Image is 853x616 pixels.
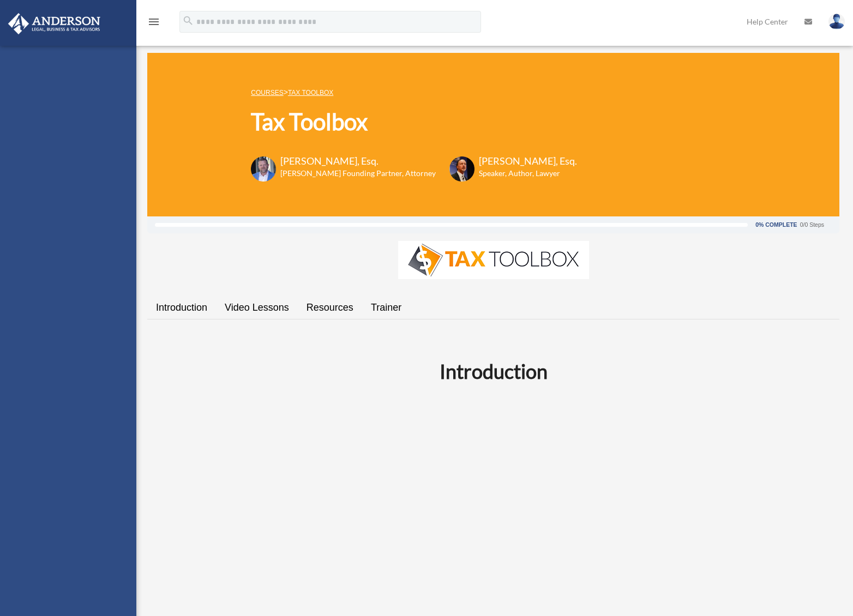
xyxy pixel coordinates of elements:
h3: [PERSON_NAME], Esq. [280,154,436,168]
img: Toby-circle-head.png [251,156,276,182]
h6: Speaker, Author, Lawyer [479,168,563,179]
h1: Tax Toolbox [251,106,577,138]
i: search [182,15,194,27]
p: > [251,86,577,99]
div: 0/0 Steps [800,222,824,228]
div: 0% Complete [755,222,797,228]
img: Anderson Advisors Platinum Portal [5,13,104,34]
h6: [PERSON_NAME] Founding Partner, Attorney [280,168,436,179]
a: menu [147,19,160,28]
a: Introduction [147,292,216,323]
i: menu [147,15,160,28]
a: Resources [298,292,362,323]
h3: [PERSON_NAME], Esq. [479,154,577,168]
img: Scott-Estill-Headshot.png [449,156,474,182]
a: Video Lessons [216,292,298,323]
h2: Introduction [154,358,833,385]
a: COURSES [251,89,283,96]
img: User Pic [828,14,845,29]
a: Trainer [362,292,410,323]
a: Tax Toolbox [288,89,333,96]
